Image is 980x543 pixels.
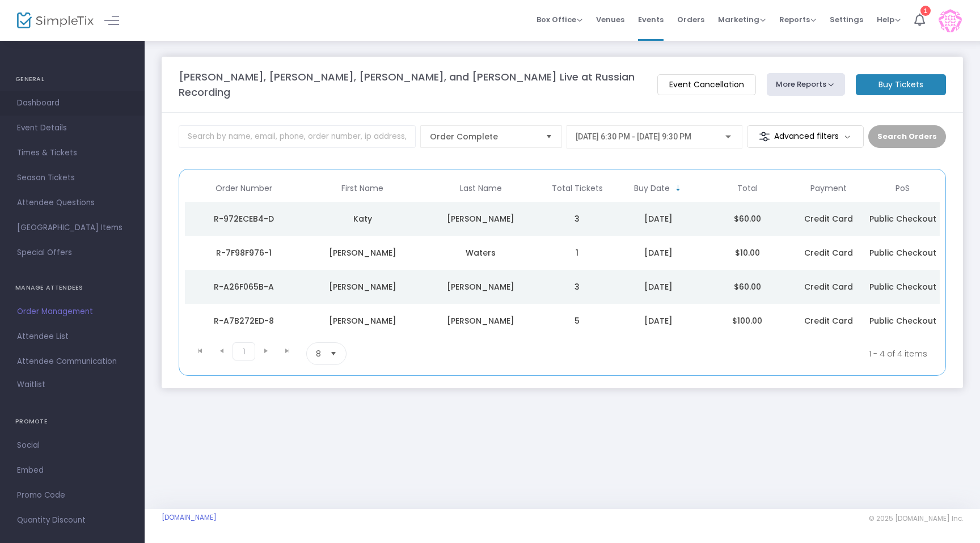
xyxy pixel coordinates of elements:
span: Total [737,184,758,193]
input: Search by name, email, phone, order number, ip address, or last 4 digits of card [179,125,416,148]
div: Lengacher [425,213,538,224]
div: Emily [306,315,419,326]
span: Event Details [17,121,128,135]
td: $60.00 [703,202,792,236]
span: Promo Code [17,488,128,503]
m-button: Event Cancellation [657,74,756,95]
div: 8/12/2025 [617,213,700,224]
div: 1 [920,6,931,16]
span: Dashboard [17,96,128,111]
th: Total Tickets [540,175,614,202]
div: R-A7B272ED-8 [188,315,301,326]
span: Payment [810,184,847,193]
div: R-A26F065B-A [188,281,301,292]
td: $10.00 [703,236,792,270]
h4: GENERAL [15,68,129,91]
button: Select [541,126,557,147]
span: Sortable [674,184,683,193]
span: Public Checkout [869,247,936,258]
span: Order Management [17,304,128,319]
span: First Name [341,184,383,193]
div: Monique [306,281,419,292]
h4: MANAGE ATTENDEES [15,277,129,299]
span: Embed [17,463,128,478]
h4: PROMOTE [15,410,129,433]
div: Katy [306,213,419,224]
m-button: Advanced filters [747,125,864,148]
td: 3 [540,202,614,236]
div: 8/12/2025 [617,315,700,326]
div: R-7F98F976-1 [188,247,301,258]
span: Box Office [537,14,582,25]
span: Credit Card [804,281,853,292]
m-panel-title: [PERSON_NAME], [PERSON_NAME], [PERSON_NAME], and [PERSON_NAME] Live at Russian Recording [179,69,646,100]
span: 8 [316,348,321,359]
span: Attendee Questions [17,196,128,210]
span: Buy Date [634,184,670,193]
span: Credit Card [804,213,853,224]
m-button: Buy Tickets [856,74,946,95]
kendo-pager-info: 1 - 4 of 4 items [459,342,927,365]
td: 3 [540,270,614,304]
span: [GEOGRAPHIC_DATA] Items [17,220,128,235]
span: Events [638,5,664,34]
span: Social [17,438,128,453]
span: Public Checkout [869,315,936,326]
span: © 2025 [DOMAIN_NAME] Inc. [869,514,963,523]
span: Credit Card [804,247,853,258]
a: [DOMAIN_NAME] [162,513,217,522]
span: Attendee Communication [17,354,128,369]
div: R-972ECEB4-D [188,213,301,224]
span: Venues [596,5,624,34]
div: Zarse [425,315,538,326]
span: Order Number [216,184,272,193]
span: Waitlist [17,379,45,391]
span: Page 1 [233,342,255,360]
span: Last Name [460,184,502,193]
td: 5 [540,304,614,338]
span: Marketing [718,14,766,25]
button: More Reports [767,73,845,96]
span: Public Checkout [869,213,936,224]
img: filter [759,131,770,142]
span: Settings [830,5,863,34]
span: Reports [779,14,816,25]
span: [DATE] 6:30 PM - [DATE] 9:30 PM [576,132,691,141]
span: Season Tickets [17,171,128,185]
span: Special Offers [17,245,128,260]
div: 8/12/2025 [617,247,700,258]
td: 1 [540,236,614,270]
span: Order Complete [430,131,537,142]
div: Jennifer [306,247,419,258]
span: Orders [677,5,704,34]
span: Quantity Discount [17,513,128,528]
div: 8/12/2025 [617,281,700,292]
span: Attendee List [17,329,128,344]
span: Times & Tickets [17,146,128,160]
td: $60.00 [703,270,792,304]
div: Morgan [425,281,538,292]
div: Waters [425,247,538,258]
button: Select [326,343,341,364]
span: Public Checkout [869,281,936,292]
span: PoS [895,184,910,193]
td: $100.00 [703,304,792,338]
span: Credit Card [804,315,853,326]
div: Data table [185,175,940,338]
span: Help [877,14,901,25]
